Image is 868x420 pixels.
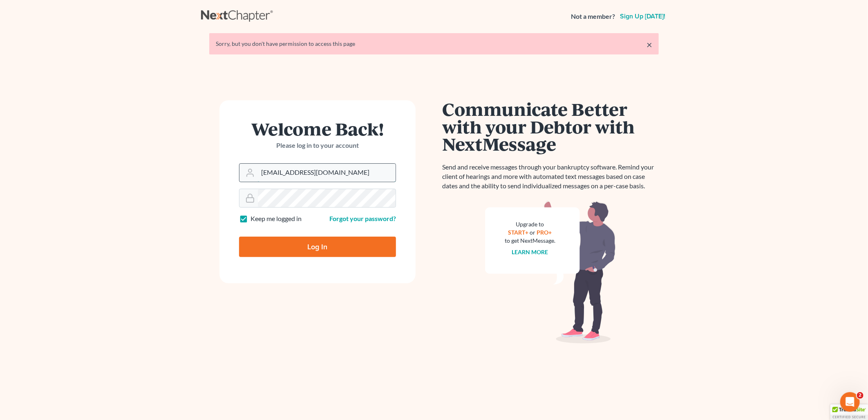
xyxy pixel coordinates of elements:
a: Forgot your password? [329,215,396,222]
img: nextmessage_bg-59042aed3d76b12b5cd301f8e5b87938c9018125f34e5fa2b7a6b67550977c72.svg [485,201,616,344]
label: Keep me logged in [251,214,302,224]
span: 2 [857,392,864,399]
h1: Communicate Better with your Debtor with NextMessage [442,100,659,153]
div: TrustedSite Certified [830,404,868,420]
span: or [530,229,536,236]
a: PRO+ [537,229,552,236]
div: Upgrade to [505,220,555,228]
a: Sign up [DATE]! [618,13,667,20]
a: × [647,40,652,50]
div: to get NextMessage. [505,237,555,245]
p: Send and receive messages through your bankruptcy software. Remind your client of hearings and mo... [442,163,659,191]
a: START+ [508,229,529,236]
h1: Welcome Back! [239,120,396,138]
iframe: Intercom live chat [840,392,860,412]
input: Email Address [258,164,396,182]
input: Log In [239,237,396,257]
a: Learn more [512,248,548,255]
div: Sorry, but you don't have permission to access this page [216,40,652,48]
p: Please log in to your account [239,141,396,150]
strong: Not a member? [571,12,615,21]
